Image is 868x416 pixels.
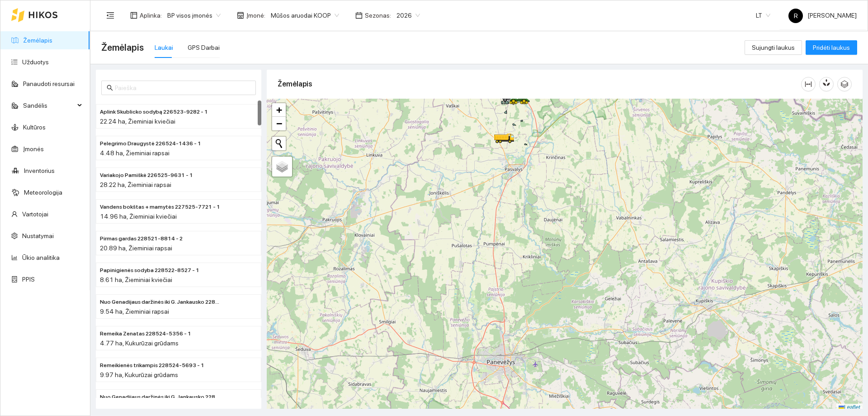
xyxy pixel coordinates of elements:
[23,145,44,153] a: Įmonės
[22,210,48,218] a: Vartotojai
[22,232,54,239] a: Nustatymai
[278,71,801,97] div: Žemėlapis
[24,189,62,196] a: Meteorologija
[100,308,169,315] span: 9.54 ha, Žieminiai rapsai
[272,117,286,130] a: Zoom out
[22,58,49,66] a: Užduotys
[272,157,292,177] a: Layers
[23,80,75,87] a: Panaudoti resursai
[22,254,60,261] a: Ūkio analitika
[115,83,250,93] input: Paieška
[756,9,770,22] span: LT
[23,124,46,131] a: Kultūros
[745,40,802,55] button: Sujungti laukus
[23,96,75,115] span: Sandėlis
[271,9,339,22] span: Mūšos aruodai KOOP
[745,44,802,51] a: Sujungti laukus
[839,404,860,411] a: Leaflet
[806,40,857,55] button: Pridėti laukus
[365,10,391,20] span: Sezonas :
[100,149,170,157] span: 4.48 ha, Žieminiai rapsai
[272,103,286,117] a: Zoom in
[167,9,221,22] span: BP visos įmonės
[246,10,265,20] span: Įmonė :
[100,234,183,243] span: Pirmas gardas 228521-8814 - 2
[100,139,201,148] span: Pelegrimo Draugystė 226524-1436 - 1
[813,43,850,53] span: Pridėti laukus
[396,9,420,22] span: 2026
[237,12,244,19] span: shop
[130,12,137,19] span: layout
[101,6,119,24] button: menu-fold
[801,77,816,91] button: column-width
[100,393,221,402] span: Nuo Genadijaus daržinės iki G. Jankausko 228522-8527 - 4
[100,213,177,220] span: 14.96 ha, Žieminiai kviečiai
[101,40,144,55] span: Žemėlapis
[140,10,162,20] span: Aplinka :
[276,104,282,115] span: +
[107,85,113,91] span: search
[100,181,171,188] span: 28.22 ha, Žieminiai rapsai
[355,12,363,19] span: calendar
[100,298,221,306] span: Nuo Genadijaus daržinės iki G. Jankausko 228522-8527 - 2
[23,37,52,44] a: Žemėlapis
[100,171,193,180] span: Variakojo Pamiškė 226525-9631 - 1
[752,43,795,53] span: Sujungti laukus
[22,276,35,283] a: PPIS
[100,361,204,370] span: Remeikienės trikampis 228524-5693 - 1
[155,43,173,53] div: Laukai
[100,108,208,116] span: Aplink Skublicko sodybą 226523-9282 - 1
[806,44,857,51] a: Pridėti laukus
[100,118,175,125] span: 22.24 ha, Žieminiai kviečiai
[788,12,857,19] span: [PERSON_NAME]
[794,9,798,23] span: R
[100,276,172,283] span: 8.61 ha, Žieminiai kviečiai
[272,137,286,150] button: Initiate a new search
[100,266,199,275] span: Papinigienės sodyba 228522-8527 - 1
[100,371,178,378] span: 9.97 ha, Kukurūzai grūdams
[188,43,220,53] div: GPS Darbai
[100,330,191,338] span: Remeika Zenatas 228524-5356 - 1
[106,11,114,19] span: menu-fold
[100,339,179,347] span: 4.77 ha, Kukurūzai grūdams
[100,203,220,211] span: Vandens bokštas + mamytės 227525-7721 - 1
[100,244,172,252] span: 20.89 ha, Žieminiai rapsai
[24,167,55,174] a: Inventorius
[276,118,282,129] span: −
[802,81,815,88] span: column-width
